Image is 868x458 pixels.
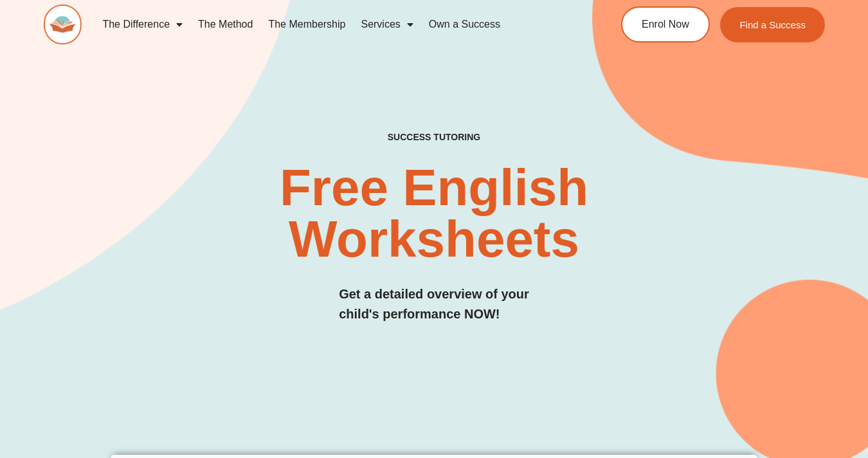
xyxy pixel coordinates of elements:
[95,10,576,39] nav: Menu
[353,10,420,39] a: Services
[421,10,508,39] a: Own a Success
[339,284,529,324] h3: Get a detailed overview of your child's performance NOW!
[642,19,689,30] span: Enrol Now
[621,6,710,42] a: Enrol Now
[176,162,692,265] h2: Free English Worksheets​
[95,10,190,39] a: The Difference
[318,132,550,143] h4: SUCCESS TUTORING​
[720,7,825,42] a: Find a Success
[647,313,868,458] iframe: Chat Widget
[190,10,260,39] a: The Method
[739,20,806,30] span: Find a Success
[260,10,353,39] a: The Membership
